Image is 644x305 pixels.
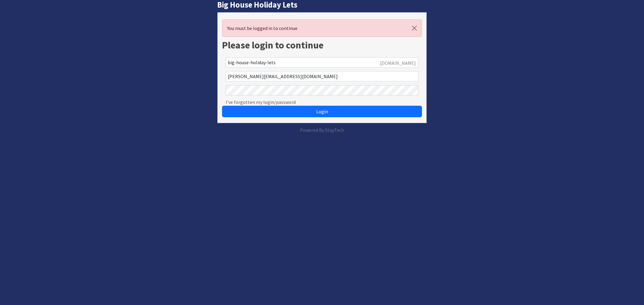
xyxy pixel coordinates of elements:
input: Email [226,71,419,81]
span: .[DOMAIN_NAME] [379,59,416,67]
h1: Please login to continue [222,39,422,51]
div: You must be logged in to continue [222,19,422,37]
span: Login [316,108,328,114]
a: I've forgotten my login/password [226,98,296,106]
input: Account Reference [226,57,419,68]
p: Powered By StayTech [217,126,427,134]
button: Login [222,106,422,117]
